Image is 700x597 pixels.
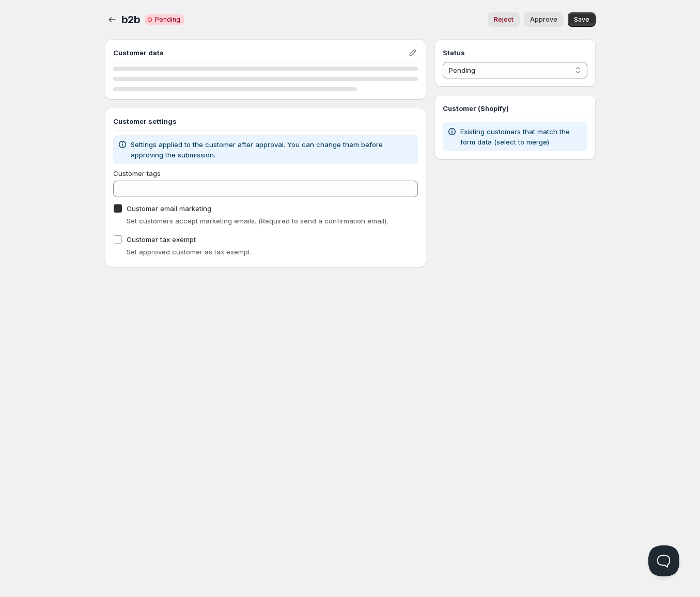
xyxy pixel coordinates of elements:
h3: Customer settings [113,116,418,126]
p: Existing customers that match the form data (select to merge) [460,126,583,147]
span: Pending [155,15,180,24]
button: Edit [406,45,420,60]
span: Customer tags [113,169,161,178]
span: Save [574,15,589,24]
button: Reject [488,12,520,27]
span: Reject [494,15,514,24]
button: Approve [524,12,564,27]
iframe: Help Scout Beacon - Open [648,545,679,576]
span: Set customers accept marketing emails. (Required to send a confirmation email). [127,217,388,225]
span: Set approved customer as tax exempt. [127,248,252,256]
button: Save [568,12,596,27]
p: Settings applied to the customer after approval. You can change them before approving the submiss... [131,139,414,160]
h3: Customer (Shopify) [443,103,587,114]
h3: Customer data [113,47,408,58]
span: Customer tax exempt [127,235,196,244]
h3: Status [443,47,587,58]
span: Customer email marketing [127,204,211,213]
span: b2b [121,13,141,26]
span: Approve [530,15,557,24]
